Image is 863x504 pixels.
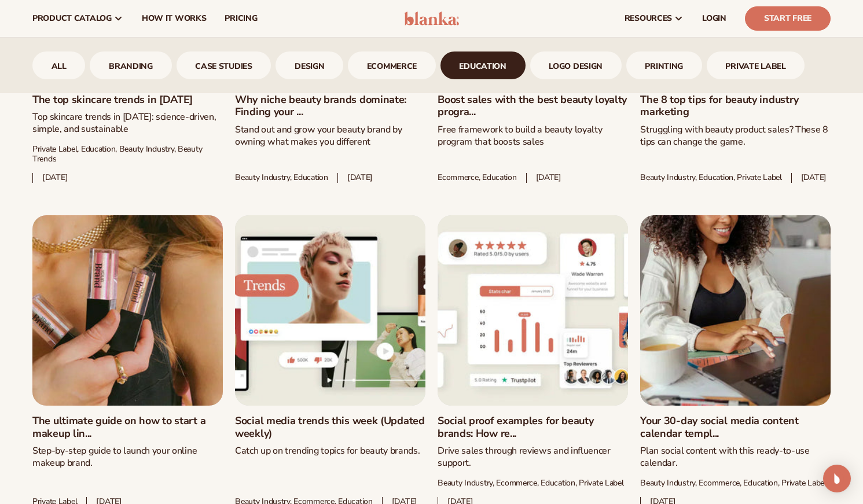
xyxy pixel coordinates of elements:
a: case studies [177,51,271,79]
img: logo [404,12,459,25]
div: 4 / 9 [276,51,343,79]
div: 3 / 9 [177,51,271,79]
a: Social media trends this week (Updated weekly) [235,415,425,440]
div: 2 / 9 [90,51,171,79]
div: 5 / 9 [348,51,436,79]
span: How It Works [142,14,207,23]
a: logo design [530,51,622,79]
a: Private Label [707,51,805,79]
a: printing [626,51,702,79]
span: product catalog [32,14,112,23]
a: design [276,51,343,79]
a: Why niche beauty brands dominate: Finding your ... [235,94,425,119]
a: ecommerce [348,51,436,79]
div: 6 / 9 [440,51,526,79]
div: Open Intercom Messenger [823,465,851,492]
a: The ultimate guide on how to start a makeup lin... [32,415,223,440]
div: 1 / 9 [32,51,85,79]
span: pricing [225,14,257,23]
a: The 8 top tips for beauty industry marketing [640,94,831,119]
div: 9 / 9 [707,51,805,79]
a: Education [440,51,526,79]
a: Start Free [745,6,831,31]
a: Your 30-day social media content calendar templ... [640,415,831,440]
a: All [32,51,85,79]
a: branding [90,51,171,79]
a: Boost sales with the best beauty loyalty progra... [438,94,628,119]
span: resources [625,14,672,23]
div: 7 / 9 [530,51,622,79]
a: Social proof examples for beauty brands: How re... [438,415,628,440]
a: The top skincare trends in [DATE] [32,94,223,106]
div: 8 / 9 [626,51,702,79]
span: LOGIN [702,14,726,23]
